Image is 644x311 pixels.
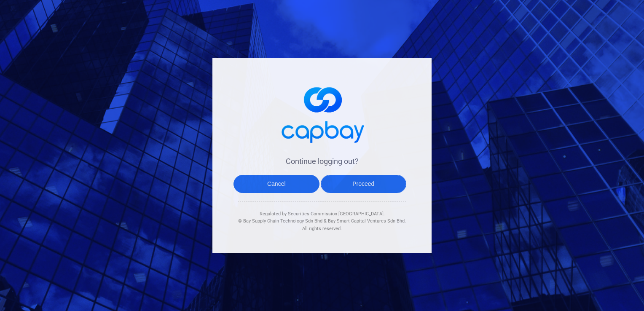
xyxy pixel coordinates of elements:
button: Proceed [321,175,407,193]
img: logo [276,79,368,148]
h4: Continue logging out? [238,156,406,166]
div: Regulated by Securities Commission [GEOGRAPHIC_DATA]. & All rights reserved. [238,202,406,233]
span: © Bay Supply Chain Technology Sdn Bhd [238,218,322,224]
span: Bay Smart Capital Ventures Sdn Bhd. [328,218,406,224]
button: Cancel [233,175,319,193]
